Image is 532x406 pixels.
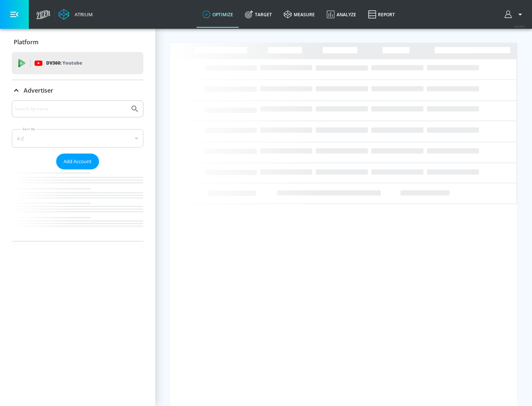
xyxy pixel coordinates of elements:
[64,157,92,166] span: Add Account
[12,32,143,52] div: Platform
[239,1,278,28] a: Target
[58,9,93,20] a: Atrium
[46,59,82,67] p: DV360:
[56,154,99,169] button: Add Account
[321,1,362,28] a: Analyze
[12,100,143,241] div: Advertiser
[278,1,321,28] a: measure
[72,11,93,18] div: Atrium
[514,24,525,28] span: v 4.19.0
[14,38,38,46] p: Platform
[62,59,82,67] p: Youtube
[197,1,239,28] a: optimize
[362,1,401,28] a: Report
[12,52,143,74] div: DV360: Youtube
[12,80,143,101] div: Advertiser
[12,129,143,148] div: A-Z
[15,104,127,114] input: Search by name
[21,127,37,131] label: Sort By
[12,169,143,241] nav: list of Advertiser
[24,86,53,94] p: Advertiser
